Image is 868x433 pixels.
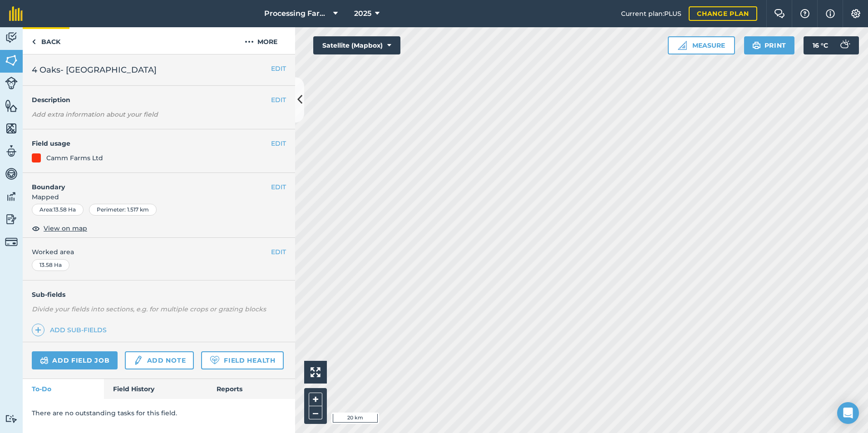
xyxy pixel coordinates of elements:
[271,64,286,74] button: EDIT
[271,247,286,257] button: EDIT
[837,402,859,424] div: Open Intercom Messenger
[89,204,157,216] div: Perimeter : 1.517 km
[32,324,110,336] a: Add sub-fields
[40,355,49,366] img: svg+xml;base64,PD94bWwgdmVyc2lvbj0iMS4wIiBlbmNvZGluZz0idXRmLTgiPz4KPCEtLSBHZW5lcmF0b3I6IEFkb2JlIE...
[5,212,18,226] img: svg+xml;base64,PD94bWwgdmVyc2lvbj0iMS4wIiBlbmNvZGluZz0idXRmLTgiPz4KPCEtLSBHZW5lcmF0b3I6IEFkb2JlIE...
[813,36,828,54] span: 16 ° C
[32,247,286,257] span: Worked area
[227,27,295,54] button: More
[5,236,18,248] img: svg+xml;base64,PD94bWwgdmVyc2lvbj0iMS4wIiBlbmNvZGluZz0idXRmLTgiPz4KPCEtLSBHZW5lcmF0b3I6IEFkb2JlIE...
[668,36,735,54] button: Measure
[23,192,295,202] span: Mapped
[271,95,286,105] button: EDIT
[689,6,757,21] a: Change plan
[774,9,785,18] img: Two speech bubbles overlapping with the left bubble in the forefront
[32,64,157,76] span: 4 Oaks- [GEOGRAPHIC_DATA]
[32,95,286,105] h4: Description
[44,223,87,233] span: View on map
[5,144,18,158] img: svg+xml;base64,PD94bWwgdmVyc2lvbj0iMS4wIiBlbmNvZGluZz0idXRmLTgiPz4KPCEtLSBHZW5lcmF0b3I6IEFkb2JlIE...
[309,393,322,406] button: +
[271,138,286,148] button: EDIT
[271,182,286,192] button: EDIT
[32,351,118,369] a: Add field job
[32,223,40,234] img: svg+xml;base64,PHN2ZyB4bWxucz0iaHR0cDovL3d3dy53My5vcmcvMjAwMC9zdmciIHdpZHRoPSIxOCIgaGVpZ2h0PSIyNC...
[5,54,18,67] img: svg+xml;base64,PHN2ZyB4bWxucz0iaHR0cDovL3d3dy53My5vcmcvMjAwMC9zdmciIHdpZHRoPSI1NiIgaGVpZ2h0PSI2MC...
[264,8,330,19] span: Processing Farms
[32,408,286,418] p: There are no outstanding tasks for this field.
[32,110,158,118] em: Add extra information about your field
[799,9,810,18] img: A question mark icon
[311,367,321,377] img: Four arrows, one pointing top left, one top right, one bottom right and the last bottom left
[5,122,18,135] img: svg+xml;base64,PHN2ZyB4bWxucz0iaHR0cDovL3d3dy53My5vcmcvMjAwMC9zdmciIHdpZHRoPSI1NiIgaGVpZ2h0PSI2MC...
[621,9,681,19] span: Current plan : PLUS
[5,190,18,203] img: svg+xml;base64,PD94bWwgdmVyc2lvbj0iMS4wIiBlbmNvZGluZz0idXRmLTgiPz4KPCEtLSBHZW5lcmF0b3I6IEFkb2JlIE...
[245,36,254,47] img: svg+xml;base64,PHN2ZyB4bWxucz0iaHR0cDovL3d3dy53My5vcmcvMjAwMC9zdmciIHdpZHRoPSIyMCIgaGVpZ2h0PSIyNC...
[835,36,853,54] img: svg+xml;base64,PD94bWwgdmVyc2lvbj0iMS4wIiBlbmNvZGluZz0idXRmLTgiPz4KPCEtLSBHZW5lcmF0b3I6IEFkb2JlIE...
[32,305,266,313] em: Divide your fields into sections, e.g. for multiple crops or grazing blocks
[201,351,283,369] a: Field Health
[5,99,18,113] img: svg+xml;base64,PHN2ZyB4bWxucz0iaHR0cDovL3d3dy53My5vcmcvMjAwMC9zdmciIHdpZHRoPSI1NiIgaGVpZ2h0PSI2MC...
[5,414,18,423] img: svg+xml;base64,PD94bWwgdmVyc2lvbj0iMS4wIiBlbmNvZGluZz0idXRmLTgiPz4KPCEtLSBHZW5lcmF0b3I6IEFkb2JlIE...
[32,223,87,234] button: View on map
[9,6,23,21] img: fieldmargin Logo
[752,40,761,51] img: svg+xml;base64,PHN2ZyB4bWxucz0iaHR0cDovL3d3dy53My5vcmcvMjAwMC9zdmciIHdpZHRoPSIxOSIgaGVpZ2h0PSIyNC...
[32,204,84,216] div: Area : 13.58 Ha
[32,36,36,47] img: svg+xml;base64,PHN2ZyB4bWxucz0iaHR0cDovL3d3dy53My5vcmcvMjAwMC9zdmciIHdpZHRoPSI5IiBoZWlnaHQ9IjI0Ii...
[313,36,400,54] button: Satellite (Mapbox)
[23,379,104,399] a: To-Do
[104,379,207,399] a: Field History
[678,41,687,50] img: Ruler icon
[804,36,859,54] button: 16 °C
[850,9,861,18] img: A cog icon
[133,355,143,366] img: svg+xml;base64,PD94bWwgdmVyc2lvbj0iMS4wIiBlbmNvZGluZz0idXRmLTgiPz4KPCEtLSBHZW5lcmF0b3I6IEFkb2JlIE...
[354,8,371,19] span: 2025
[125,351,194,369] a: Add note
[46,153,103,163] div: Camm Farms Ltd
[826,8,835,19] img: svg+xml;base64,PHN2ZyB4bWxucz0iaHR0cDovL3d3dy53My5vcmcvMjAwMC9zdmciIHdpZHRoPSIxNyIgaGVpZ2h0PSIxNy...
[32,138,271,148] h4: Field usage
[5,167,18,181] img: svg+xml;base64,PD94bWwgdmVyc2lvbj0iMS4wIiBlbmNvZGluZz0idXRmLTgiPz4KPCEtLSBHZW5lcmF0b3I6IEFkb2JlIE...
[309,406,322,419] button: –
[32,259,69,271] div: 13.58 Ha
[5,77,18,89] img: svg+xml;base64,PD94bWwgdmVyc2lvbj0iMS4wIiBlbmNvZGluZz0idXRmLTgiPz4KPCEtLSBHZW5lcmF0b3I6IEFkb2JlIE...
[23,290,295,300] h4: Sub-fields
[23,173,271,192] h4: Boundary
[744,36,795,54] button: Print
[5,31,18,44] img: svg+xml;base64,PD94bWwgdmVyc2lvbj0iMS4wIiBlbmNvZGluZz0idXRmLTgiPz4KPCEtLSBHZW5lcmF0b3I6IEFkb2JlIE...
[23,27,69,54] a: Back
[207,379,295,399] a: Reports
[35,325,41,335] img: svg+xml;base64,PHN2ZyB4bWxucz0iaHR0cDovL3d3dy53My5vcmcvMjAwMC9zdmciIHdpZHRoPSIxNCIgaGVpZ2h0PSIyNC...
